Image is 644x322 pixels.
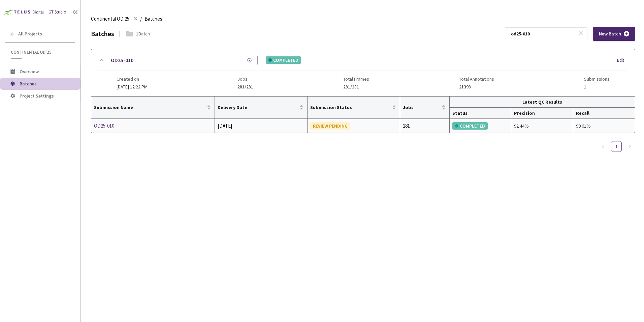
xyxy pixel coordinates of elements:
[218,122,304,130] div: [DATE]
[140,15,142,23] li: /
[452,122,488,130] div: COMPLETED
[584,76,610,82] span: Submissions
[507,28,579,40] input: Search
[601,144,605,149] span: left
[218,105,298,110] span: Delivery Date
[450,97,635,108] th: Latest QC Results
[400,97,450,119] th: Jobs
[18,31,42,37] span: All Projects
[514,122,570,130] div: 92.44%
[91,15,129,23] span: Continental OD'25
[617,57,628,64] div: Edit
[91,29,114,39] div: Batches
[343,76,369,82] span: Total Frames
[450,108,511,119] th: Status
[91,49,635,96] div: OD25-010COMPLETEDEditCreated on[DATE] 12:22 PMJobs281/281Total Frames281/281Total Annotations2139...
[598,141,608,152] li: Previous Page
[91,97,215,119] th: Submission Name
[237,76,253,82] span: Jobs
[215,97,308,119] th: Delivery Date
[598,141,608,152] button: left
[11,49,71,55] span: Continental OD'25
[343,84,369,89] span: 281/281
[136,30,150,37] div: 1 Batch
[308,97,400,119] th: Submission Status
[94,122,165,130] a: OD25-010
[403,122,447,130] div: 281
[144,15,162,23] span: Batches
[20,81,37,87] span: Batches
[111,56,133,64] a: OD25-010
[94,105,205,110] span: Submission Name
[584,84,610,89] span: 1
[237,84,253,89] span: 281/281
[20,93,54,99] span: Project Settings
[511,108,573,119] th: Precision
[599,31,621,37] span: New Batch
[266,56,301,64] div: COMPLETED
[624,141,635,152] li: Next Page
[117,84,148,90] span: [DATE] 12:22 PM
[573,108,635,119] th: Recall
[310,105,391,110] span: Submission Status
[20,69,39,75] span: Overview
[628,144,632,149] span: right
[310,122,350,130] div: REVIEW PENDING
[624,141,635,152] button: right
[576,122,632,130] div: 99.61%
[459,84,494,89] span: 21398
[611,141,621,152] a: 1
[459,76,494,82] span: Total Annotations
[49,9,66,16] div: GT Studio
[403,105,440,110] span: Jobs
[117,76,148,82] span: Created on
[611,141,622,152] li: 1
